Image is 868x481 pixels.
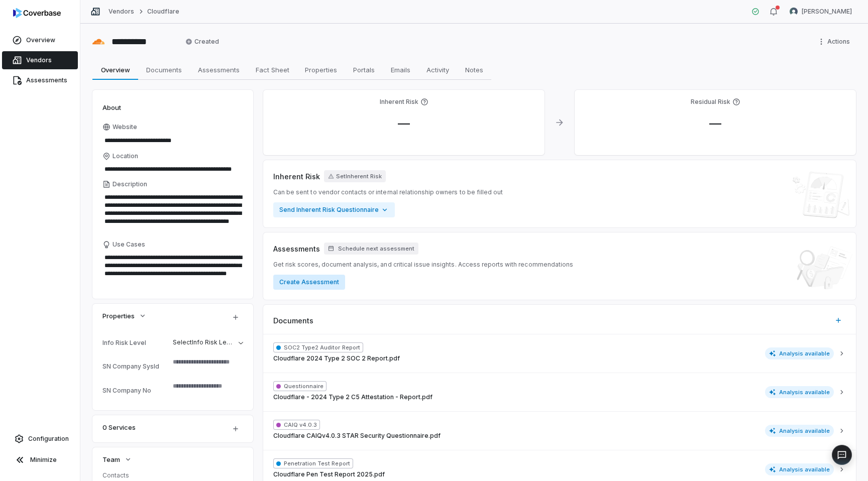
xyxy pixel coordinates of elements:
a: Configuration [4,430,76,448]
span: Emails [387,63,414,76]
span: Assessments [26,76,67,84]
span: Documents [142,63,186,76]
a: Vendors [2,51,78,69]
h4: Residual Risk [691,98,730,106]
a: Assessments [2,71,78,89]
span: Cloudflare Pen Test Report 2025.pdf [273,470,385,478]
span: Properties [301,63,341,76]
span: Vendors [26,56,52,64]
span: Overview [97,63,134,76]
span: Schedule next assessment [338,245,414,253]
button: Schedule next assessment [324,243,418,255]
span: About [102,103,121,112]
textarea: Use Cases [102,251,243,289]
button: Create Assessment [273,275,345,290]
textarea: Description [102,190,243,236]
span: Cloudflare CAIQv4.0.3 STAR Security Questionnaire.pdf [273,432,441,440]
span: Cloudflare 2024 Type 2 SOC 2 Report.pdf [273,354,400,363]
span: Minimize [30,456,57,464]
img: logo-D7KZi-bG.svg [13,8,61,18]
input: Location [102,162,243,176]
img: Sayantan Bhattacherjee avatar [790,8,798,16]
span: — [390,116,418,131]
span: SOC2 Type2 Auditor Report [273,342,363,352]
span: Location [113,152,138,160]
span: — [701,116,729,131]
div: SN Company SysId [102,363,169,370]
button: Team [99,450,135,468]
button: SOC2 Type2 Auditor ReportCloudflare 2024 Type 2 SOC 2 Report.pdfAnalysis available [263,334,856,373]
span: Get risk scores, document analysis, and critical issue insights. Access reports with recommendations [273,261,573,269]
span: Use Cases [113,240,145,249]
button: More actions [814,34,856,49]
a: Cloudflare [147,8,179,16]
h4: Inherent Risk [380,98,418,106]
button: Sayantan Bhattacherjee avatar[PERSON_NAME] [784,4,858,19]
button: CAIQ v4.0.3Cloudflare CAIQv4.0.3 STAR Security Questionnaire.pdfAnalysis available [263,411,856,450]
span: Notes [461,63,487,76]
a: Vendors [108,8,134,16]
input: Website [102,134,226,148]
span: Website [113,123,137,131]
span: Questionnaire [273,381,327,391]
div: SN Company No [102,387,169,394]
button: QuestionnaireCloudflare - 2024 Type 2 C5 Attestation - Report.pdfAnalysis available [263,373,856,411]
span: Can be sent to vendor contacts or internal relationship owners to be filled out [273,188,503,196]
span: Assessments [273,244,320,254]
span: CAIQ v4.0.3 [273,420,320,430]
button: Properties [99,307,150,325]
span: Cloudflare - 2024 Type 2 C5 Attestation - Report.pdf [273,393,432,401]
a: Overview [2,31,78,49]
span: Activity [422,63,453,76]
span: Analysis available [765,347,834,359]
span: Analysis available [765,463,834,475]
span: Properties [102,311,135,320]
button: Minimize [4,450,76,470]
span: Portals [349,63,379,76]
span: Description [113,180,147,188]
span: Inherent Risk [273,171,320,182]
button: SetInherent Risk [324,170,386,182]
span: Configuration [28,435,69,443]
span: Overview [26,36,55,44]
div: Info Risk Level [102,339,169,346]
span: Analysis available [765,425,834,437]
span: Team [102,455,120,464]
span: Documents [273,315,313,326]
span: Fact Sheet [252,63,293,76]
span: Penetration Test Report [273,458,353,468]
span: Created [185,38,219,46]
dt: Contacts [102,471,243,479]
span: Assessments [194,63,244,76]
span: [PERSON_NAME] [802,8,852,16]
span: Analysis available [765,386,834,398]
button: Send Inherent Risk Questionnaire [273,202,395,217]
span: Select Info Risk Level [173,338,236,346]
